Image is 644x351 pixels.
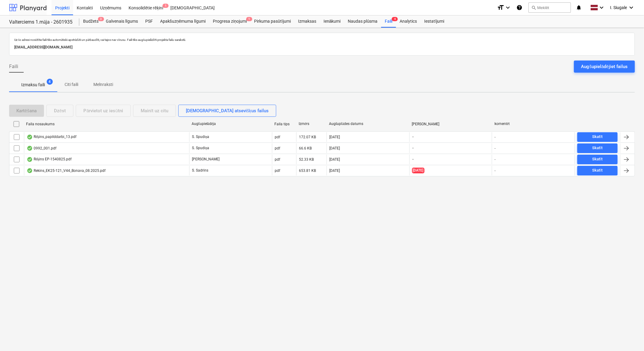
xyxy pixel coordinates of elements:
[516,4,522,11] i: Zināšanu pamats
[592,133,603,140] div: Skatīt
[497,4,504,11] i: format_size
[614,322,644,351] iframe: Chat Widget
[495,146,495,150] div: -
[163,4,169,8] span: 1
[381,15,396,28] a: Faili4
[396,15,421,28] a: Analytics
[192,122,270,126] div: Augšupielādēja
[329,157,340,162] div: [DATE]
[574,61,635,73] button: Augšupielādējiet failus
[381,15,396,28] div: Faili
[192,146,209,151] p: S. Spudiņa
[178,105,276,117] button: [DEMOGRAPHIC_DATA] atsevišķus failus
[320,15,344,28] a: Ienākumi
[412,168,424,173] span: [DATE]
[27,135,76,139] div: Rēķins_papilddarbi_13.pdf
[412,157,414,162] span: -
[495,157,495,162] div: -
[421,15,448,28] a: Iestatījumi
[102,15,142,28] a: Galvenais līgums
[9,63,18,70] span: Faili
[329,135,340,139] div: [DATE]
[412,122,490,126] div: [PERSON_NAME]
[577,155,618,164] button: Skatīt
[9,19,72,25] div: Valterciems 1.māja - 2601935
[79,15,102,28] div: Budžets
[299,169,316,173] div: 653.81 KB
[246,17,252,21] span: 1
[495,169,495,173] div: -
[577,132,618,142] button: Skatīt
[275,146,280,150] div: pdf
[592,167,603,174] div: Skatīt
[27,157,33,162] div: OCR pabeigts
[610,5,627,10] span: I. Siugale
[329,169,340,173] div: [DATE]
[329,146,340,150] div: [DATE]
[250,15,294,28] a: Pirkuma pasūtījumi
[98,17,104,21] span: 3
[275,169,280,173] div: pdf
[27,157,72,162] div: Rēķins EP-1540825.pdf
[329,122,407,126] div: Augšuplādes datums
[592,145,603,152] div: Skatīt
[27,135,33,139] div: OCR pabeigts
[93,81,113,88] p: Melnraksti
[504,4,512,11] i: keyboard_arrow_down
[576,4,582,11] i: notifications
[192,168,208,173] p: S. Sadrins
[577,166,618,175] button: Skatīt
[299,122,324,126] div: Izmērs
[209,15,250,28] div: Progresa ziņojumi
[156,15,209,28] a: Apakšuzņēmuma līgumi
[577,143,618,153] button: Skatīt
[294,15,320,28] a: Izmaksas
[412,134,414,139] span: -
[299,146,312,150] div: 66.6 KB
[47,79,53,85] span: 4
[412,146,414,151] span: -
[344,15,381,28] a: Naudas plūsma
[192,157,220,162] p: [PERSON_NAME]
[581,63,628,71] div: Augšupielādējiet failus
[192,134,209,139] p: S. Spudiņa
[27,168,33,173] div: OCR pabeigts
[495,122,572,126] div: komentēt
[299,135,316,139] div: 172.07 KB
[274,122,294,126] div: Faila tips
[598,4,605,11] i: keyboard_arrow_down
[14,38,630,42] p: Uz šo adresi nosūtītie faili tiks automātiski apstrādāti un pārbaudīti, vai tajos nav vīrusu. Fai...
[64,81,79,88] p: Citi faili
[628,4,635,11] i: keyboard_arrow_down
[186,107,269,115] div: [DEMOGRAPHIC_DATA] atsevišķus failus
[27,146,33,151] div: OCR pabeigts
[299,157,314,162] div: 52.33 KB
[14,44,630,51] p: [EMAIL_ADDRESS][DOMAIN_NAME]
[275,135,280,139] div: pdf
[142,15,156,28] a: PSF
[27,168,106,173] div: Rekins_EK25-121_V44_Bonava_08.2025.pdf
[275,157,280,162] div: pdf
[495,135,495,139] div: -
[592,156,603,163] div: Skatīt
[392,17,398,21] span: 4
[21,82,45,88] p: Izmaksu faili
[528,2,571,13] button: Meklēt
[26,122,187,126] div: Faila nosaukums
[79,15,102,28] a: Budžets3
[209,15,250,28] a: Progresa ziņojumi1
[531,5,536,10] span: search
[27,146,56,151] div: 0992_001.pdf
